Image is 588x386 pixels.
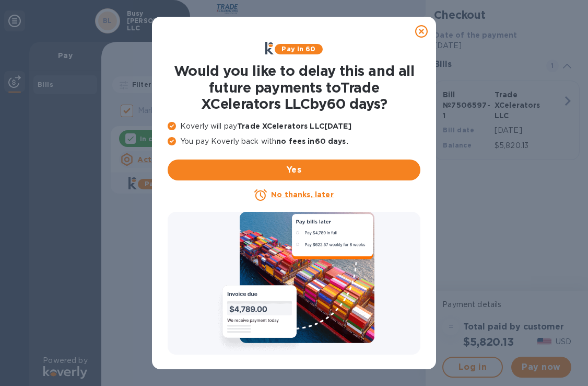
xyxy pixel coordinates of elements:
[168,160,420,180] button: Yes
[168,136,420,147] p: You pay Koverly back with
[168,63,420,112] h1: Would you like to delay this and all future payments to Trade XCelerators LLC by 60 days ?
[276,137,348,145] b: no fees in 60 days .
[281,45,315,53] b: Pay in 60
[237,122,351,130] b: Trade XCelerators LLC [DATE]
[271,190,333,199] u: No thanks, later
[176,164,412,176] span: Yes
[168,121,420,132] p: Koverly will pay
